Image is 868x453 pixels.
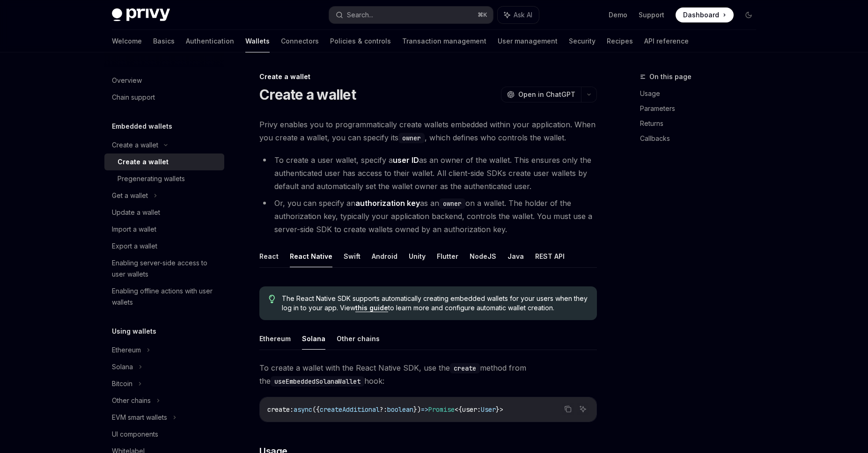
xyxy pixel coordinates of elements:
[112,257,219,280] div: Enabling server-side access to user wallets
[153,30,175,52] a: Basics
[259,86,356,103] h1: Create a wallet
[676,7,734,22] a: Dashboard
[569,30,596,52] a: Security
[269,295,275,303] svg: Tip
[478,11,487,19] span: ⌘ K
[640,116,764,131] a: Returns
[741,7,756,22] button: Toggle dark mode
[312,405,320,414] span: ({
[413,405,421,414] span: })
[355,304,388,312] a: this guide
[104,170,224,187] a: Pregenerating wallets
[259,245,279,267] button: React
[118,173,185,184] div: Pregenerating wallets
[501,87,581,102] button: Open in ChatGPT
[498,7,539,23] button: Ask AI
[639,10,664,20] a: Support
[607,30,633,52] a: Recipes
[112,75,142,86] div: Overview
[640,86,764,101] a: Usage
[498,30,558,52] a: User management
[259,118,597,144] span: Privy enables you to programmatically create wallets embedded within your application. When you c...
[112,92,155,103] div: Chain support
[112,207,160,218] div: Update a wallet
[118,156,169,168] div: Create a wallet
[112,412,167,423] div: EVM smart wallets
[683,10,719,20] span: Dashboard
[104,204,224,221] a: Update a wallet
[462,405,477,414] span: user
[640,131,764,146] a: Callbacks
[259,361,597,387] span: To create a wallet with the React Native SDK, use the method from the hook:
[281,30,319,52] a: Connectors
[302,328,325,350] button: Solana
[112,139,158,151] div: Create a wallet
[112,190,148,201] div: Get a wallet
[259,197,597,236] li: Or, you can specify an as an on a wallet. The holder of the authorization key, typically your app...
[450,363,480,373] code: create
[104,153,224,170] a: Create a wallet
[380,405,387,414] span: ?:
[112,241,157,252] div: Export a wallet
[535,245,565,267] button: REST API
[112,344,141,356] div: Ethereum
[259,72,597,81] div: Create a wallet
[393,155,419,165] strong: user ID
[259,328,291,350] button: Ethereum
[344,245,360,267] button: Swift
[514,10,532,20] span: Ask AI
[437,245,458,267] button: Flutter
[282,294,588,313] span: The React Native SDK supports automatically creating embedded wallets for your users when they lo...
[518,90,575,99] span: Open in ChatGPT
[421,405,428,414] span: =>
[112,361,133,373] div: Solana
[355,198,420,208] strong: authorization key
[259,153,597,193] li: To create a user wallet, specify a as an owner of the wallet. This ensures only the authenticated...
[409,245,426,267] button: Unity
[112,395,151,406] div: Other chains
[112,429,158,440] div: UI components
[104,89,224,106] a: Chain support
[439,198,465,209] code: owner
[186,30,234,52] a: Authentication
[577,403,589,415] button: Ask AI
[481,405,496,414] span: User
[644,30,689,52] a: API reference
[112,224,156,235] div: Import a wallet
[245,30,270,52] a: Wallets
[320,405,380,414] span: createAdditional
[398,133,425,143] code: owner
[372,245,397,267] button: Android
[104,72,224,89] a: Overview
[337,328,380,350] button: Other chains
[347,9,373,21] div: Search...
[562,403,574,415] button: Copy the contents from the code block
[294,405,312,414] span: async
[609,10,627,20] a: Demo
[402,30,486,52] a: Transaction management
[458,405,462,414] span: {
[496,405,500,414] span: }
[387,405,413,414] span: boolean
[271,376,364,387] code: useEmbeddedSolanaWallet
[104,426,224,443] a: UI components
[112,285,219,308] div: Enabling offline actions with user wallets
[329,7,493,23] button: Search...⌘K
[649,71,691,82] span: On this page
[470,245,496,267] button: NodeJS
[477,405,481,414] span: :
[290,405,294,414] span: :
[104,221,224,238] a: Import a wallet
[267,405,290,414] span: create
[455,405,458,414] span: <
[428,405,455,414] span: Promise
[112,326,156,337] h5: Using wallets
[508,245,524,267] button: Java
[112,121,172,132] h5: Embedded wallets
[112,378,132,389] div: Bitcoin
[500,405,503,414] span: >
[112,8,170,22] img: dark logo
[104,283,224,311] a: Enabling offline actions with user wallets
[330,30,391,52] a: Policies & controls
[640,101,764,116] a: Parameters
